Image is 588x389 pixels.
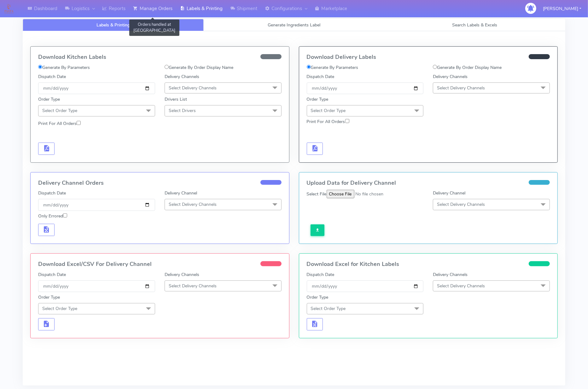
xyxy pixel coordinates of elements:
label: Only Errored [38,213,67,219]
h4: Delivery Channel Orders [38,180,282,186]
label: Dispatch Date [38,190,66,196]
h4: Download Excel for Kitchen Labels [307,261,550,268]
label: Order Type [38,294,60,301]
label: Delivery Channels [433,271,468,278]
label: Select File [307,191,327,197]
label: Order Type [307,294,329,301]
label: Dispatch Date [38,271,66,278]
label: Order Type [307,96,329,103]
label: Dispatch Date [38,73,66,80]
label: Dispatch Date [307,73,335,80]
label: Delivery Channel [433,190,465,196]
label: Generate By Order Display Name [433,64,502,71]
label: Print For All Orders [38,120,81,127]
label: Delivery Channel [165,190,197,196]
input: Generate By Order Display Name [433,65,437,69]
span: Select Delivery Channels [169,85,217,91]
input: Only Errored [63,213,67,217]
span: Select Delivery Channels [169,283,217,289]
label: Generate By Parameters [38,64,90,71]
h4: Upload Data for Delivery Channel [307,180,550,186]
h4: Download Delivery Labels [307,54,550,60]
ul: Tabs [23,19,565,31]
h4: Download Kitchen Labels [38,54,282,60]
input: Print For All Orders [345,119,349,123]
label: Print For All Orders [307,118,349,125]
label: Dispatch Date [307,271,335,278]
label: Delivery Channels [165,271,199,278]
span: Select Delivery Channels [437,85,485,91]
span: Select Order Type [311,306,346,312]
span: Search Labels & Excels [452,22,498,28]
span: Select Drivers [169,108,196,114]
span: Select Order Type [42,306,77,312]
span: Select Order Type [311,108,346,114]
span: Select Order Type [42,108,77,114]
label: Generate By Parameters [307,64,358,71]
span: Generate Ingredients Label [268,22,320,28]
label: Drivers List [165,96,187,103]
span: Select Delivery Channels [437,283,485,289]
span: Labels & Printing [96,22,130,28]
h4: Download Excel/CSV For Delivery Channel [38,261,282,268]
input: Print For All Orders [77,121,81,125]
span: Select Delivery Channels [169,201,217,207]
label: Delivery Channels [165,73,199,80]
input: Generate By Parameters [307,65,311,69]
label: Delivery Channels [433,73,468,80]
input: Generate By Parameters [38,65,42,69]
label: Order Type [38,96,60,103]
input: Generate By Order Display Name [165,65,169,69]
button: [PERSON_NAME] [538,2,586,15]
label: Generate By Order Display Name [165,64,233,71]
span: Select Delivery Channels [437,201,485,207]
